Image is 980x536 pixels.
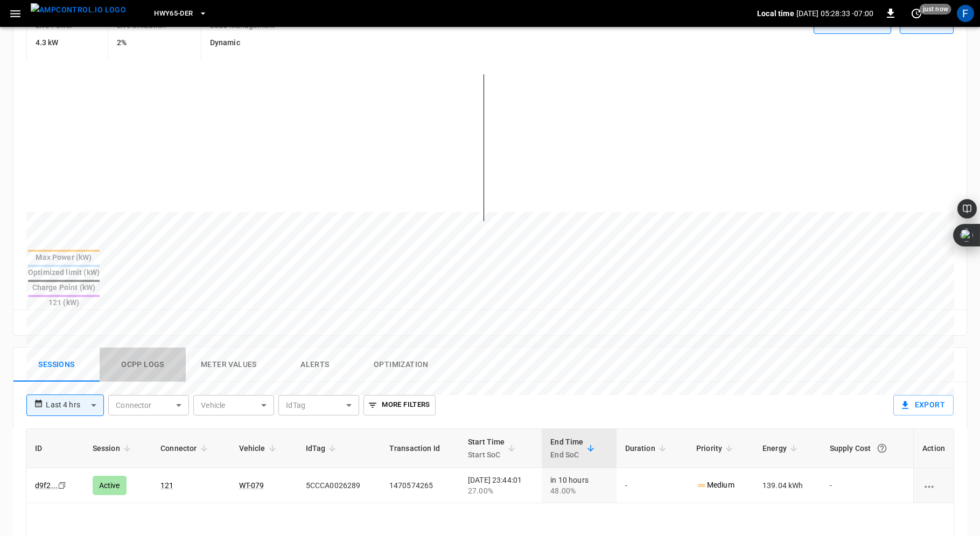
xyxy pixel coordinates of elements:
span: just now [920,4,951,15]
button: The cost of your charging session based on your supply rates [872,439,892,458]
img: ampcontrol.io logo [31,3,126,17]
div: Last 4 hrs [46,395,104,415]
span: HWY65-DER [154,8,193,20]
th: ID [26,429,84,468]
p: Local time [757,8,794,19]
button: HWY65-DER [150,3,211,24]
button: Meter Values [186,348,272,382]
span: Priority [696,442,736,455]
table: sessions table [26,429,954,503]
span: Session [93,442,134,455]
button: Optimization [358,348,444,382]
h6: 2% [117,37,166,49]
span: Connector [160,442,211,455]
button: Ocpp logs [100,348,186,382]
div: Supply Cost [830,439,905,458]
button: Sessions [13,348,100,382]
span: End TimeEnd SoC [550,435,597,461]
p: End SoC [550,448,583,461]
h6: 4.3 kW [36,37,73,49]
th: Transaction Id [381,429,459,468]
div: profile-icon [957,5,974,22]
span: Start TimeStart SoC [468,435,519,461]
div: charging session options [922,480,945,491]
span: Duration [625,442,669,455]
th: Action [913,429,954,468]
button: Alerts [272,348,358,382]
button: set refresh interval [908,5,925,22]
span: IdTag [306,442,340,455]
p: Start SoC [468,448,505,461]
span: Vehicle [239,442,279,455]
button: Export [893,395,954,415]
h6: Dynamic [210,37,275,49]
p: [DATE] 05:28:33 -07:00 [796,8,873,19]
button: More Filters [363,395,435,415]
span: Energy [762,442,801,455]
div: End Time [550,435,583,461]
div: Start Time [468,435,505,461]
